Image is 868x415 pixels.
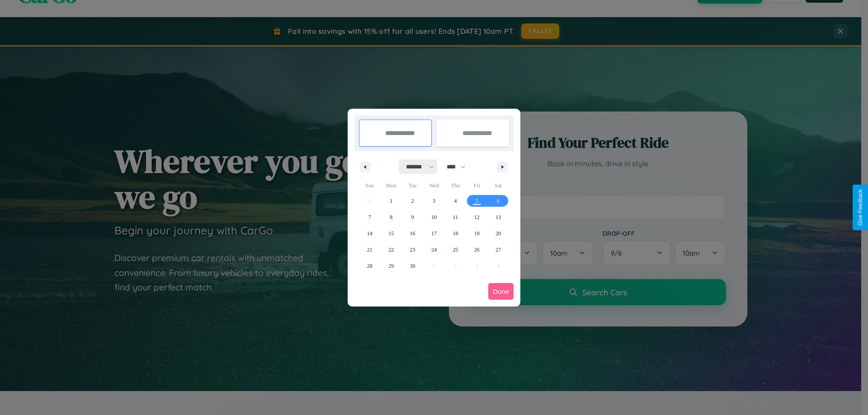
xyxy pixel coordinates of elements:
span: 11 [453,209,458,225]
button: 29 [380,258,401,274]
span: 15 [388,225,394,242]
button: 1 [380,193,401,209]
span: 12 [474,209,480,225]
button: 3 [423,193,444,209]
span: 21 [367,242,373,258]
button: 21 [359,242,380,258]
span: 3 [433,193,435,209]
span: 27 [495,242,501,258]
button: 18 [445,225,466,242]
button: 7 [359,209,380,225]
span: 16 [410,225,415,242]
span: 19 [474,225,480,242]
button: Done [488,283,514,300]
button: 23 [402,242,423,258]
span: 25 [453,242,458,258]
span: 24 [431,242,437,258]
span: 5 [476,193,478,209]
button: 24 [423,242,444,258]
span: Mon [380,178,401,193]
button: 4 [445,193,466,209]
span: Sat [488,178,509,193]
button: 27 [488,242,509,258]
span: 22 [388,242,394,258]
button: 17 [423,225,444,242]
button: 15 [380,225,401,242]
button: 11 [445,209,466,225]
button: 19 [466,225,487,242]
button: 5 [466,193,487,209]
button: 14 [359,225,380,242]
span: Sun [359,178,380,193]
span: 29 [388,258,394,274]
span: 26 [474,242,480,258]
span: Wed [423,178,444,193]
span: 6 [497,193,500,209]
span: 10 [431,209,437,225]
button: 6 [488,193,509,209]
button: 22 [380,242,401,258]
span: 18 [453,225,458,242]
button: 28 [359,258,380,274]
button: 30 [402,258,423,274]
button: 8 [380,209,401,225]
span: 2 [411,193,414,209]
button: 10 [423,209,444,225]
span: Tue [402,178,423,193]
button: 13 [488,209,509,225]
span: 4 [454,193,457,209]
span: 17 [431,225,437,242]
span: 30 [410,258,415,274]
button: 12 [466,209,487,225]
button: 16 [402,225,423,242]
button: 25 [445,242,466,258]
span: 13 [495,209,501,225]
button: 9 [402,209,423,225]
span: 20 [495,225,501,242]
span: 9 [411,209,414,225]
span: 7 [368,209,371,225]
span: 28 [367,258,373,274]
span: Fri [466,178,487,193]
button: 20 [488,225,509,242]
div: Give Feedback [857,189,863,226]
button: 26 [466,242,487,258]
span: 14 [367,225,373,242]
span: 1 [390,193,392,209]
button: 2 [402,193,423,209]
span: Thu [445,178,466,193]
span: 8 [390,209,392,225]
span: 23 [410,242,415,258]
